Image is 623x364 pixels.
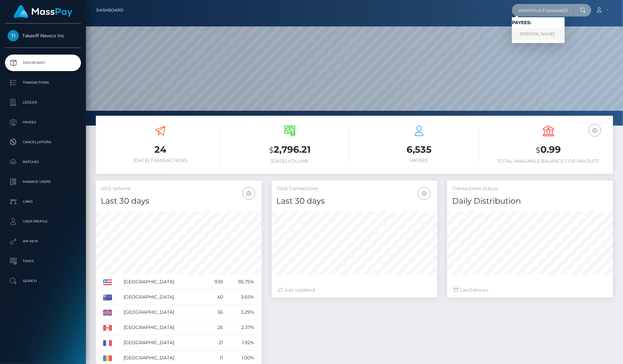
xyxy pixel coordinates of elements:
p: Ledger [8,98,78,107]
span: 24 [470,287,475,293]
img: MassPay Logo [14,5,72,18]
a: Taxes [5,253,81,269]
td: 36 [205,305,225,320]
h6: Payees: [512,20,565,25]
small: $ [536,145,540,155]
img: AU.png [103,295,112,301]
td: [GEOGRAPHIC_DATA] [121,305,205,320]
p: Transactions [8,78,78,88]
td: 40 [205,290,225,305]
h3: 2,796.21 [230,143,349,157]
a: Manage Users [5,174,81,190]
div: Just Updated [278,287,431,294]
h6: Payees [360,158,479,163]
h4: Daily Distribution [452,195,608,207]
p: Taxes [8,256,78,266]
h3: 24 [101,143,220,156]
td: [GEOGRAPHIC_DATA] [121,290,205,305]
a: Ledger [5,94,81,111]
h5: Total Transactions [277,185,433,192]
td: 26 [205,320,225,335]
td: 3.65% [225,290,256,305]
p: Search [8,276,78,286]
h6: [DATE] Transactions [101,158,220,163]
a: Search [5,273,81,289]
a: Dashboard [5,55,81,71]
h6: [DATE] Volume [230,158,349,164]
p: User Profile [8,217,78,226]
td: [GEOGRAPHIC_DATA] [121,274,205,290]
td: [GEOGRAPHIC_DATA] [121,320,205,335]
p: Manage Users [8,177,78,187]
td: 2.37% [225,320,256,335]
td: 3.29% [225,305,256,320]
a: Batches [5,154,81,170]
h4: Last 30 days [277,195,433,207]
a: User Profile [5,213,81,230]
td: 21 [205,335,225,350]
p: Payees [8,117,78,127]
img: RO.png [103,355,112,361]
img: Takeoff Newco Inc [8,30,19,41]
a: Cancellations [5,134,81,150]
p: Cancellations [8,137,78,147]
input: Search... [512,4,574,17]
h5: USD Volume [101,185,257,192]
td: 939 [205,274,225,290]
h3: 6,535 [360,143,479,156]
img: GB.png [103,310,112,316]
p: Dashboard [8,58,78,68]
td: [GEOGRAPHIC_DATA] [121,335,205,350]
h6: Total Available Balance for Payouts [489,158,608,164]
img: FR.png [103,340,112,346]
p: Batches [8,157,78,167]
h5: Transactions Status [452,185,608,192]
p: Links [8,197,78,207]
img: CA.png [103,325,112,331]
h3: 0.99 [489,143,608,157]
small: $ [269,145,274,155]
a: Dashboard [96,3,124,17]
td: 1.92% [225,335,256,350]
a: Transactions [5,74,81,91]
a: [PERSON_NAME] [512,28,565,40]
div: Last hours [454,287,606,294]
a: API Keys [5,233,81,250]
h4: Last 30 days [101,195,257,207]
a: Payees [5,114,81,131]
td: 85.75% [225,274,256,290]
a: Links [5,193,81,210]
img: US.png [103,279,112,285]
p: API Keys [8,236,78,246]
span: Takeoff Newco Inc [5,33,81,39]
